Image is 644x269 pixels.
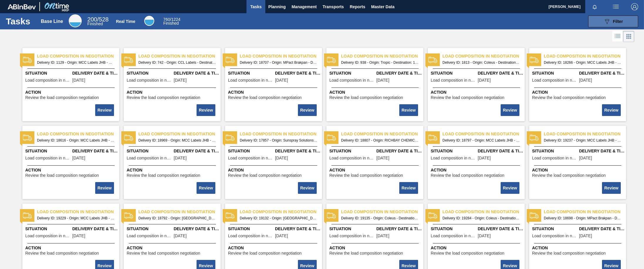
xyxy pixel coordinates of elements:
[174,70,219,76] span: Delivery Date & Time
[579,226,625,232] span: Delivery Date & Time
[428,56,437,64] img: status
[138,53,221,59] span: Load composition in negotiation
[25,89,118,95] span: Action
[544,59,621,66] span: Delivery ID: 18266 - Origin: MCC Labels JHB - Destination: 1SD
[400,181,419,194] div: Complete task: 2255792
[138,215,216,221] span: Delivery ID: 18792 - Origin: Thuthuka - Destination: 1SD
[579,70,625,76] span: Delivery Date & Time
[612,3,619,10] img: userActions
[37,209,119,215] span: Load composition in negotiation
[240,59,317,66] span: Delivery ID: 18707 - Origin: MPact Brakpan - Destination: 1SD
[376,148,422,154] span: Delivery Date & Time
[530,56,539,64] img: status
[501,104,520,117] div: Complete task: 2255787
[501,181,520,194] div: Complete task: 2255793
[197,104,215,116] button: Review
[613,19,623,24] span: Filter
[603,104,621,117] div: Complete task: 2255788
[127,226,172,232] span: Situation
[228,89,321,95] span: Action
[25,95,99,100] span: Review the load composition negotiation
[341,137,419,144] span: Delivery ID: 18807 - Origin: RICHBAY CHEMICALS PTY LTD - Destination: 1SE
[323,3,344,10] span: Transports
[127,78,172,83] span: Load composition in negotiation
[329,95,403,100] span: Review the load composition negotiation
[376,78,389,83] span: 03/13/2023,
[431,89,523,95] span: Action
[25,234,71,238] span: Load composition in negotiation
[431,245,523,251] span: Action
[37,137,115,144] span: Delivery ID: 18616 - Origin: MCC Labels JHB - Destination: 1SD
[25,173,99,178] span: Review the load composition negotiation
[174,148,219,154] span: Delivery Date & Time
[163,17,170,22] span: 760
[329,226,375,232] span: Situation
[226,211,234,220] img: status
[228,173,302,178] span: Review the load composition negotiation
[585,3,604,11] button: Notifications
[602,182,621,194] button: Review
[127,156,172,160] span: Load composition in negotiation
[163,18,180,25] div: Real Time
[501,182,519,194] button: Review
[6,18,33,25] h1: Tasks
[431,78,476,83] span: Load composition in negotiation
[23,211,32,220] img: status
[532,70,578,76] span: Situation
[298,104,317,116] button: Review
[478,70,523,76] span: Delivery Date & Time
[428,211,437,220] img: status
[544,209,626,215] span: Load composition in negotiation
[25,226,71,232] span: Situation
[240,131,322,137] span: Load composition in negotiation
[298,182,317,194] button: Review
[603,181,621,194] div: Complete task: 2255794
[87,16,108,23] span: / 528
[228,245,321,251] span: Action
[376,226,422,232] span: Delivery Date & Time
[275,78,288,83] span: 09/05/2025,
[127,148,172,154] span: Situation
[329,251,403,255] span: Review the load composition negotiation
[579,234,592,238] span: 09/05/2025,
[631,3,638,10] img: Logout
[530,211,539,220] img: status
[327,133,336,142] img: status
[95,104,114,116] button: Review
[228,156,274,160] span: Load composition in negotiation
[163,21,179,26] span: Finished
[240,209,322,215] span: Load composition in negotiation
[431,148,476,154] span: Situation
[341,209,423,215] span: Load composition in negotiation
[240,53,322,59] span: Load composition in negotiation
[532,95,606,100] span: Review the load composition negotiation
[226,133,234,142] img: status
[329,78,375,83] span: Load composition in negotiation
[87,17,108,26] div: Base Line
[174,226,219,232] span: Delivery Date & Time
[442,209,525,215] span: Load composition in negotiation
[124,211,133,220] img: status
[8,4,36,9] img: TNhmsLtSVTkK8tSr43FrP2fwEKptu5GPRR3wAAAABJRU5ErkJggg==
[532,226,578,232] span: Situation
[442,137,520,144] span: Delivery ID: 18797 - Origin: MCC Labels JHB - Destination: 1SE
[329,173,403,178] span: Review the load composition negotiation
[127,167,219,173] span: Action
[37,59,115,66] span: Delivery ID: 1129 - Origin: MCC Labels JHB - Destination: 1SD
[25,70,71,76] span: Situation
[442,131,525,137] span: Load composition in negotiation
[544,131,626,137] span: Load composition in negotiation
[544,215,621,221] span: Delivery ID: 18698 - Origin: MPact Brakpan - Destination: 1SD
[298,181,317,194] div: Complete task: 2255791
[37,215,115,221] span: Delivery ID: 19229 - Origin: MCC Labels JHB - Destination: 1SE
[341,59,419,66] span: Delivery ID: 938 - Origin: Tropic - Destination: 1SD
[431,156,476,160] span: Load composition in negotiation
[400,104,419,117] div: Complete task: 2255786
[41,19,63,24] div: Base Line
[96,104,115,117] div: Complete task: 2255783
[127,251,200,255] span: Review the load composition negotiation
[116,19,135,24] div: Real Time
[442,53,525,59] span: Load composition in negotiation
[174,234,187,238] span: 09/05/2025,
[197,104,216,117] div: Complete task: 2255784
